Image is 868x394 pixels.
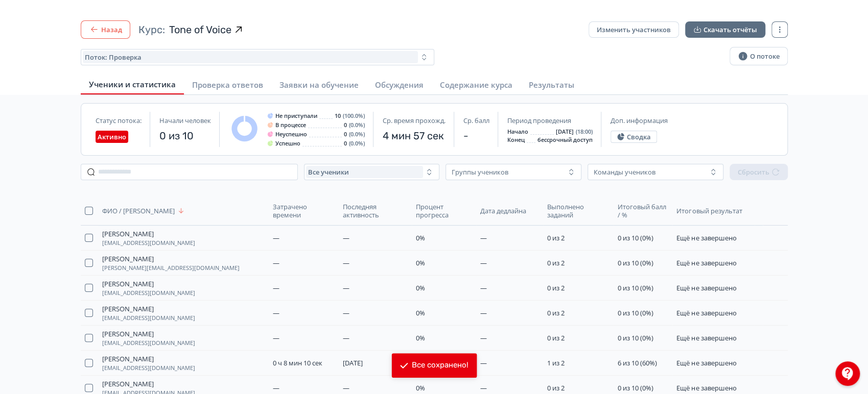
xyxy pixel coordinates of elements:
span: Ср. время прохожд. [383,116,445,125]
span: Обсуждения [375,80,424,90]
span: — [480,258,487,267]
span: 0% [416,233,425,242]
span: — [343,333,349,342]
span: Итоговый результат [676,207,750,215]
span: — [273,283,279,292]
span: — [480,308,487,317]
span: 0 ч 8 мин 10 сек [273,358,322,367]
span: Ученики и статистика [89,79,176,89]
button: Выполнено заданий [547,201,609,221]
span: (0.0%) [349,140,365,146]
button: Изменить участников [589,21,679,38]
button: Назад [81,20,130,39]
span: Начали человек [159,116,211,125]
span: 0 [344,131,347,137]
span: — [343,283,349,292]
span: Содержание курса [440,80,512,90]
span: 0 из 10 (0%) [618,233,653,242]
button: О потоке [730,47,788,65]
span: — [343,258,349,267]
span: — [480,358,487,367]
button: Сбросить [730,164,788,180]
span: ФИО / [PERSON_NAME] [102,207,175,215]
span: [PERSON_NAME] [102,330,154,338]
span: [PERSON_NAME] [102,355,154,363]
span: 0 [344,140,347,146]
span: 0% [416,283,425,292]
span: Ср. балл [463,116,489,125]
span: 0 из 2 [547,383,565,392]
span: — [273,258,279,267]
span: Итоговый балл / % [618,203,666,219]
span: 0% [416,383,425,392]
span: Сводка [627,133,651,141]
span: Не приступали [275,113,317,119]
button: [PERSON_NAME][EMAIL_ADDRESS][DOMAIN_NAME] [102,230,195,246]
button: [PERSON_NAME][PERSON_NAME][EMAIL_ADDRESS][DOMAIN_NAME] [102,255,240,271]
span: 0 из 10 (0%) [618,333,653,342]
span: - [463,129,489,143]
span: [PERSON_NAME] [102,230,154,238]
span: Начало [507,129,528,135]
span: Tone of Voice [169,22,231,37]
span: — [273,233,279,242]
button: [PERSON_NAME][EMAIL_ADDRESS][DOMAIN_NAME] [102,280,195,296]
span: 1 из 2 [547,358,565,367]
span: [PERSON_NAME] [102,380,154,388]
span: Неуспешно [275,131,307,137]
span: [EMAIL_ADDRESS][DOMAIN_NAME] [102,315,195,321]
span: 6 из 10 (60%) [618,358,657,367]
button: Команды учеников [588,164,723,180]
span: 0 из 10 (0%) [618,258,653,267]
span: Ещё не завершено [676,258,736,267]
button: [PERSON_NAME][EMAIL_ADDRESS][DOMAIN_NAME] [102,330,195,346]
span: Ещё не завершено [676,283,736,292]
span: 0 из 10 (0%) [618,283,653,292]
span: 0 из 2 [547,258,565,267]
span: Статус потока: [96,116,142,125]
span: Курс: [138,22,165,37]
span: Все ученики [308,168,349,176]
span: Период проведения [507,116,571,125]
span: бессрочный доступ [537,137,593,143]
span: Процент прогресса [416,203,470,219]
div: Все сохранено! [412,360,468,371]
button: Поток: Проверка [81,49,434,65]
div: Группы учеников [452,168,508,176]
button: Процент прогресса [416,201,472,221]
span: Успешно [275,140,300,146]
span: [PERSON_NAME][EMAIL_ADDRESS][DOMAIN_NAME] [102,265,240,271]
span: — [480,283,487,292]
span: Заявки на обучение [279,80,359,90]
span: — [343,383,349,392]
span: [DATE] [343,358,363,367]
button: [PERSON_NAME][EMAIL_ADDRESS][DOMAIN_NAME] [102,305,195,321]
span: 0 из 2 [547,233,565,242]
button: Последняя активность [343,201,408,221]
span: (0.0%) [349,122,365,128]
span: — [480,383,487,392]
span: [EMAIL_ADDRESS][DOMAIN_NAME] [102,340,195,346]
span: [PERSON_NAME] [102,255,154,263]
span: 0 из 2 [547,283,565,292]
button: [PERSON_NAME][EMAIL_ADDRESS][DOMAIN_NAME] [102,355,195,371]
span: Активно [98,133,126,141]
span: 0 из 10 [159,129,211,143]
span: 0 из 2 [547,333,565,342]
span: [PERSON_NAME] [102,305,154,313]
span: [EMAIL_ADDRESS][DOMAIN_NAME] [102,365,195,371]
span: [EMAIL_ADDRESS][DOMAIN_NAME] [102,240,195,246]
button: Все ученики [304,164,440,180]
button: Сводка [611,131,657,143]
span: 10 [335,113,341,119]
span: — [273,308,279,317]
span: Конец [507,137,525,143]
span: (0.0%) [349,131,365,137]
span: Ещё не завершено [676,308,736,317]
span: Затрачено времени [273,203,333,219]
span: 0 из 2 [547,308,565,317]
span: 0% [416,308,425,317]
span: (100.0%) [343,113,365,119]
button: Скачать отчёты [685,21,765,38]
span: Ещё не завершено [676,358,736,367]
